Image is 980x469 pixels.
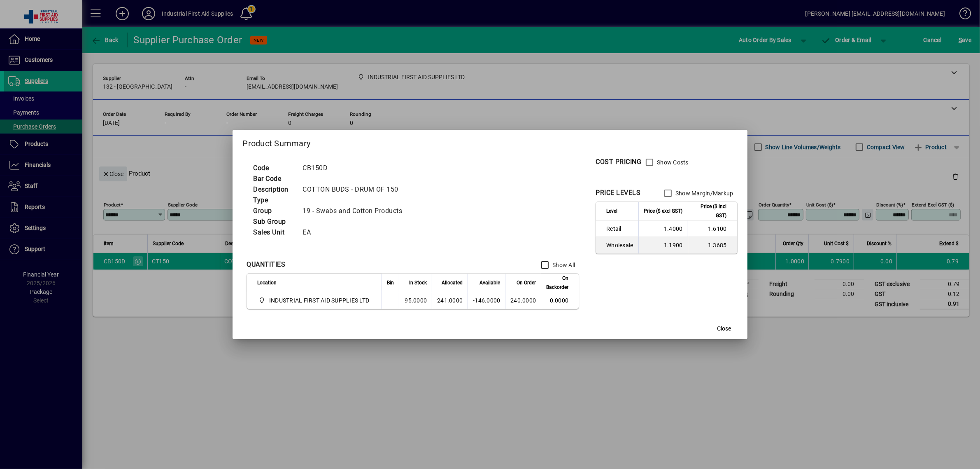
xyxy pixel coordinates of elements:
[249,174,298,184] td: Bar Code
[606,206,617,216] span: Level
[596,157,641,167] div: COST PRICING
[693,202,727,220] span: Price ($ incl GST)
[596,188,640,198] div: PRICE LEVELS
[606,225,633,233] span: Retail
[638,237,688,253] td: 1.1900
[247,260,285,270] div: QUANTITIES
[551,261,575,269] label: Show All
[432,292,468,309] td: 241.0000
[717,324,731,333] span: Close
[298,163,412,174] td: CB150D
[233,130,747,154] h2: Product Summary
[546,274,568,292] span: On Backorder
[269,296,369,305] span: INDUSTRIAL FIRST AID SUPPLIES LTD
[298,206,412,216] td: 19 - Swabs and Cotton Products
[257,295,372,305] span: INDUSTRIAL FIRST AID SUPPLIES LTD
[510,297,536,304] span: 240.0000
[298,184,412,195] td: COTTON BUDS - DRUM OF 150
[711,321,738,336] button: Close
[674,189,733,197] label: Show Margin/Markup
[249,227,298,238] td: Sales Unit
[638,220,688,237] td: 1.4000
[409,278,427,287] span: In Stock
[399,292,432,309] td: 95.0000
[688,220,737,237] td: 1.6100
[655,158,689,166] label: Show Costs
[249,216,298,227] td: Sub Group
[644,206,683,216] span: Price ($ excl GST)
[480,278,500,287] span: Available
[249,195,298,206] td: Type
[249,163,298,174] td: Code
[249,206,298,216] td: Group
[387,278,394,287] span: Bin
[517,278,536,287] span: On Order
[688,237,737,253] td: 1.3685
[541,292,579,309] td: 0.0000
[442,278,463,287] span: Allocated
[298,227,412,238] td: EA
[257,278,277,287] span: Location
[606,241,633,249] span: Wholesale
[468,292,505,309] td: -146.0000
[249,184,298,195] td: Description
